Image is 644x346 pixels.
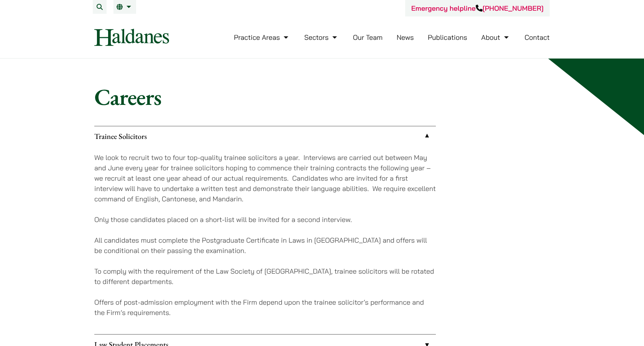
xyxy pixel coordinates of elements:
a: Emergency helpline[PHONE_NUMBER] [411,4,544,13]
p: All candidates must complete the Postgraduate Certificate in Laws in [GEOGRAPHIC_DATA] and offers... [94,235,436,256]
p: Offers of post-admission employment with the Firm depend upon the trainee solicitor’s performance... [94,297,436,318]
p: Only those candidates placed on a short-list will be invited for a second interview. [94,214,436,225]
a: Practice Areas [234,33,290,42]
a: Sectors [304,33,339,42]
a: EN [117,4,133,10]
h1: Careers [94,83,550,111]
a: Trainee Solicitors [94,126,436,146]
p: To comply with the requirement of the Law Society of [GEOGRAPHIC_DATA], trainee solicitors will b... [94,266,436,287]
a: Our Team [353,33,383,42]
a: News [397,33,414,42]
a: About [481,33,510,42]
a: Publications [428,33,467,42]
a: Contact [524,33,550,42]
div: Trainee Solicitors [94,146,436,334]
p: We look to recruit two to four top-quality trainee solicitors a year. Interviews are carried out ... [94,152,436,204]
img: Logo of Haldanes [94,29,169,46]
